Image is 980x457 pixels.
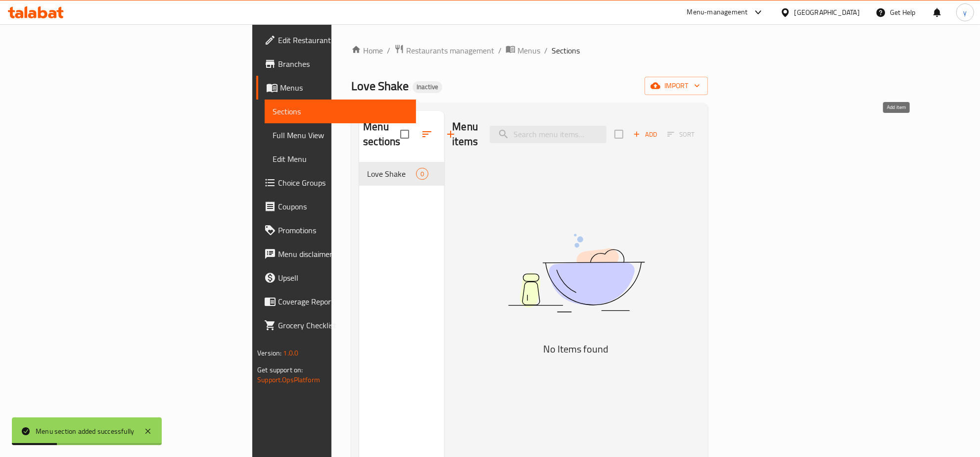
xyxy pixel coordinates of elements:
[36,426,134,437] div: Menu section added successfully
[417,169,428,179] span: 0
[544,45,548,56] li: /
[256,266,416,290] a: Upsell
[517,45,540,56] span: Menus
[257,347,281,359] span: Version:
[406,45,494,56] span: Restaurants management
[256,242,416,266] a: Menu disclaimer
[653,80,700,92] span: import
[963,7,967,18] span: y
[394,44,494,57] a: Restaurants management
[278,248,408,260] span: Menu disclaimer
[256,218,416,242] a: Promotions
[256,290,416,313] a: Coverage Report
[661,127,701,142] span: Select section first
[794,7,860,18] div: [GEOGRAPHIC_DATA]
[283,347,299,359] span: 1.0.0
[367,168,416,180] span: Love Shake
[351,44,708,57] nav: breadcrumb
[278,319,408,331] span: Grocery Checklist
[257,373,320,386] a: Support.OpsPlatform
[265,147,416,171] a: Edit Menu
[280,82,408,94] span: Menus
[256,313,416,337] a: Grocery Checklist
[273,129,408,141] span: Full Menu View
[413,81,442,93] div: Inactive
[278,201,408,212] span: Coupons
[552,45,580,56] span: Sections
[416,168,428,180] div: items
[256,76,416,100] a: Menus
[278,272,408,284] span: Upsell
[645,77,708,95] button: import
[273,153,408,165] span: Edit Menu
[278,58,408,70] span: Branches
[498,45,502,56] li: /
[265,100,416,123] a: Sections
[278,177,408,189] span: Choice Groups
[278,34,408,46] span: Edit Restaurant
[394,124,415,145] span: Select all sections
[278,296,408,307] span: Coverage Report
[439,122,463,146] button: Add section
[629,127,661,142] button: Add
[687,6,748,18] div: Menu-management
[256,52,416,76] a: Branches
[490,126,607,143] input: search
[257,363,303,376] span: Get support on:
[413,83,442,91] span: Inactive
[359,162,444,186] div: Love Shake0
[256,28,416,52] a: Edit Restaurant
[278,224,408,236] span: Promotions
[256,171,416,195] a: Choice Groups
[452,119,478,149] h2: Menu items
[632,129,658,140] span: Add
[265,123,416,147] a: Full Menu View
[453,341,700,357] h5: No Items found
[415,122,439,146] span: Sort sections
[256,195,416,218] a: Coupons
[359,158,444,190] nav: Menu sections
[506,44,540,57] a: Menus
[453,207,700,339] img: dish.svg
[273,105,408,117] span: Sections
